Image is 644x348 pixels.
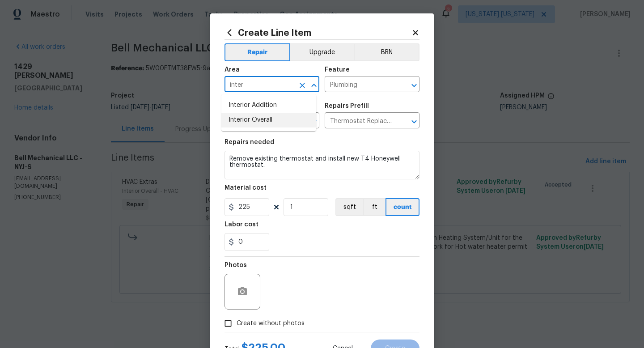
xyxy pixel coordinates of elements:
[386,198,419,216] button: count
[225,221,258,228] h5: Labor cost
[296,79,309,92] button: Clear
[225,43,290,61] button: Repair
[225,67,240,73] h5: Area
[408,79,420,92] button: Open
[225,151,419,179] textarea: Remove existing thermostat and install new T4 Honeywell thermostat.
[237,319,305,328] span: Create without photos
[221,113,316,127] li: Interior Overall
[335,198,363,216] button: sqft
[225,262,247,268] h5: Photos
[225,185,267,191] h5: Material cost
[325,67,350,73] h5: Feature
[225,28,411,38] h2: Create Line Item
[290,43,354,61] button: Upgrade
[221,98,316,113] li: Interior Addition
[408,115,420,128] button: Open
[354,43,419,61] button: BRN
[225,139,274,145] h5: Repairs needed
[325,103,369,109] h5: Repairs Prefill
[308,79,320,92] button: Close
[363,198,386,216] button: ft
